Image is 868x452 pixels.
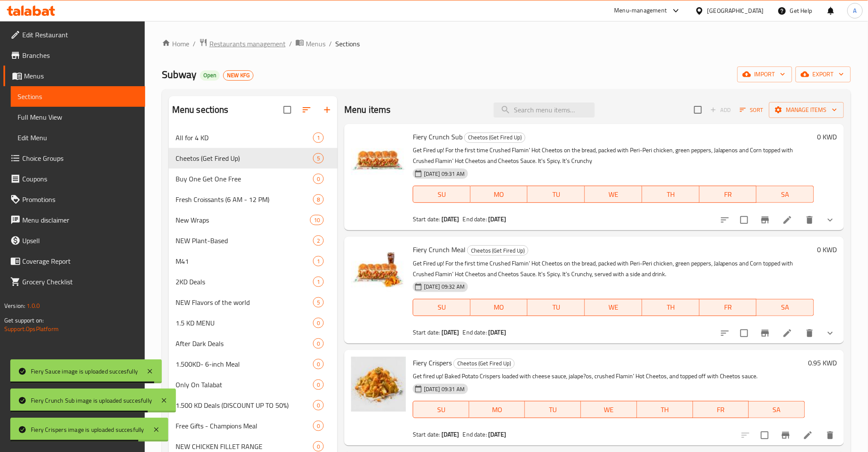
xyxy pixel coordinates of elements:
[469,401,525,418] button: MO
[825,328,835,338] svg: Show Choices
[169,210,337,230] div: New Wraps10
[313,441,324,452] div: items
[22,194,138,205] span: Promotions
[413,356,452,369] span: Fiery Crispers
[715,323,735,344] button: sort-choices
[3,271,145,292] a: Grocery Checklist
[735,324,753,342] span: Select to update
[413,401,469,418] button: SU
[176,441,313,452] span: NEW CHICKEN FILLET RANGE
[417,404,466,416] span: SU
[313,237,323,245] span: 2
[528,186,585,203] button: TU
[313,318,324,328] div: items
[3,66,145,86] a: Menus
[169,271,337,292] div: 2KD Deals1
[313,381,323,389] span: 0
[4,300,25,311] span: Version:
[22,153,138,163] span: Choice Groups
[3,230,145,251] a: Upsell
[278,101,296,119] span: Select all sections
[313,256,324,266] div: items
[176,277,313,287] span: 2KD Deals
[413,299,471,316] button: SU
[588,188,639,201] span: WE
[313,401,323,410] span: 0
[738,103,766,117] button: Sort
[31,396,152,405] div: Fiery Crunch Sub image is uploaded succesfully
[734,103,769,117] span: Sort items
[464,133,525,143] div: Cheetos (Get Fired Up)
[335,39,360,49] span: Sections
[169,333,337,354] div: After Dark Deals0
[169,292,337,313] div: NEW Flavors of the world5
[642,186,700,203] button: TH
[3,24,145,45] a: Edit Restaurant
[313,153,324,163] div: items
[693,401,749,418] button: FR
[417,301,467,313] span: SU
[224,72,253,79] span: NEW KFG
[313,196,323,204] span: 8
[310,216,323,224] span: 10
[413,429,440,440] span: Start date:
[749,401,805,418] button: SA
[642,299,700,316] button: TH
[803,430,813,440] a: Edit menu item
[585,299,642,316] button: WE
[162,38,851,49] nav: breadcrumb
[820,210,841,230] button: show more
[313,134,323,142] span: 1
[769,102,844,118] button: Manage items
[176,153,313,163] span: Cheetos (Get Fired Up)
[176,235,313,246] span: NEW Plant-Based
[474,301,525,313] span: MO
[351,131,406,186] img: Fiery Crunch Sub
[641,404,690,416] span: TH
[176,256,313,266] div: M41
[581,401,637,418] button: WE
[313,174,324,184] div: items
[176,133,313,143] span: All for 4 KD
[413,130,462,143] span: Fiery Crunch Sub
[176,215,310,225] span: New Wraps
[413,243,465,256] span: Fiery Crunch Meal
[176,400,313,410] span: 1.500 KD Deals (DISCOUNT UP TO 50%)
[755,210,776,230] button: Branch-specific-item
[646,301,696,313] span: TH
[169,416,337,436] div: Free Gifts - Champions Meal0
[463,429,487,440] span: End date:
[313,277,324,287] div: items
[755,323,776,344] button: Branch-specific-item
[802,69,844,80] span: export
[313,154,323,163] span: 5
[453,359,515,369] div: Cheetos (Get Fired Up)
[700,186,757,203] button: FR
[471,299,528,316] button: MO
[209,39,286,49] span: Restaurants management
[646,188,696,201] span: TH
[169,313,337,333] div: 1.5 KD MENU0
[176,380,313,390] span: Only On Talabat
[465,133,525,142] span: Cheetos (Get Fired Up)
[289,39,292,49] li: /
[776,105,837,115] span: Manage items
[18,133,138,143] span: Edit Menu
[11,107,145,127] a: Full Menu View
[735,211,753,229] span: Select to update
[22,50,138,60] span: Branches
[313,278,323,286] span: 1
[176,421,313,431] span: Free Gifts - Champions Meal
[313,175,323,183] span: 0
[421,385,468,393] span: [DATE] 09:31 AM
[707,6,764,15] div: [GEOGRAPHIC_DATA]
[744,69,785,80] span: import
[799,323,820,344] button: delete
[313,298,323,307] span: 5
[169,354,337,374] div: 1.500KD- 6-inch Meal0
[441,327,459,338] b: [DATE]
[700,299,757,316] button: FR
[421,170,468,178] span: [DATE] 09:31 AM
